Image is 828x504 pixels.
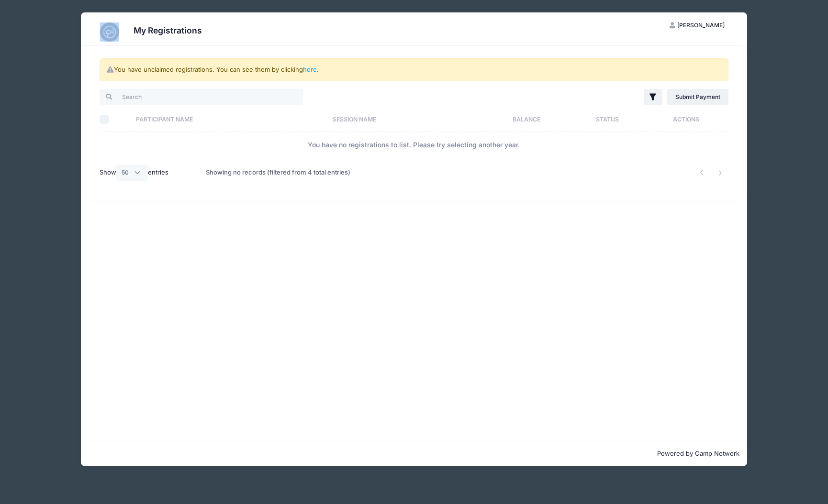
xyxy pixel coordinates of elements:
button: [PERSON_NAME] [661,17,733,33]
img: CampNetwork [100,22,119,42]
th: Balance: activate to sort column ascending [482,107,571,132]
span: [PERSON_NAME] [677,22,725,29]
th: Actions: activate to sort column ascending [644,107,728,132]
th: Status: activate to sort column ascending [571,107,644,132]
p: Powered by Camp Network [89,449,739,459]
label: Show entries [100,164,168,181]
th: Session Name: activate to sort column ascending [328,107,482,132]
h3: My Registrations [134,25,202,35]
select: Showentries [116,164,148,181]
th: Select All [100,107,131,132]
a: Submit Payment [667,89,728,105]
div: You have unclaimed registrations. You can see them by clicking . [100,58,728,81]
input: Search [100,89,303,105]
th: Participant Name: activate to sort column ascending [131,107,328,132]
a: here [303,66,317,73]
td: You have no registrations to list. Please try selecting another year. [100,132,728,157]
div: Showing no records (filtered from 4 total entries) [206,162,350,184]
